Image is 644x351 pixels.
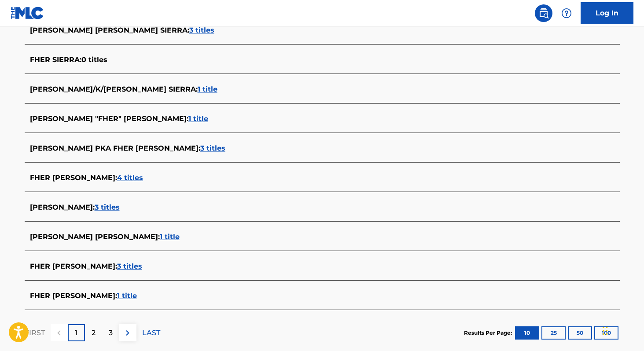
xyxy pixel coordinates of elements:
[541,326,566,340] button: 25
[30,26,189,34] span: [PERSON_NAME] [PERSON_NAME] SIERRA :
[117,292,137,300] span: 1 title
[30,292,117,300] span: FHER [PERSON_NAME] :
[198,85,217,93] span: 1 title
[603,318,608,344] div: Arrastar
[117,174,143,182] span: 4 titles
[568,326,592,340] button: 50
[30,233,160,241] span: [PERSON_NAME] [PERSON_NAME] :
[561,8,572,18] img: help
[558,4,575,22] div: Help
[600,309,644,351] div: Widget de chat
[189,26,214,34] span: 3 titles
[142,328,160,338] p: LAST
[30,203,95,211] span: [PERSON_NAME] :
[30,144,200,152] span: [PERSON_NAME] PKA FHER [PERSON_NAME] :
[160,233,180,241] span: 1 title
[581,2,633,24] a: Log In
[535,4,552,22] a: Public Search
[594,326,618,340] button: 100
[117,262,142,270] span: 3 titles
[75,328,77,338] p: 1
[538,8,549,18] img: search
[92,328,96,338] p: 2
[30,55,81,64] span: FHER SIERRA :
[30,85,198,93] span: [PERSON_NAME]/K/[PERSON_NAME] SIERRA :
[515,326,539,340] button: 10
[81,55,107,64] span: 0 titles
[109,328,113,338] p: 3
[464,329,514,337] p: Results Per Page:
[122,328,133,338] img: right
[11,7,44,19] img: MLC Logo
[25,328,45,338] p: FIRST
[30,174,117,182] span: FHER [PERSON_NAME] :
[188,115,208,123] span: 1 title
[95,203,120,211] span: 3 titles
[600,309,644,351] iframe: Chat Widget
[30,115,188,123] span: [PERSON_NAME] "FHER" [PERSON_NAME] :
[30,262,117,270] span: FHER [PERSON_NAME] :
[200,144,225,152] span: 3 titles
